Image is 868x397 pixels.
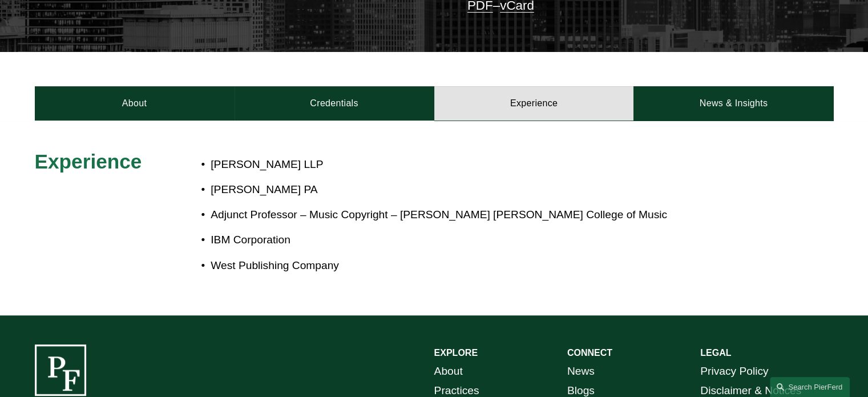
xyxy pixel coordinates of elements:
a: News [567,362,595,382]
a: Credentials [235,86,434,121]
strong: LEGAL [700,348,731,358]
a: Search this site [770,377,850,397]
a: About [434,362,463,382]
strong: CONNECT [567,348,612,358]
p: IBM Corporation [211,230,733,250]
span: Experience [35,150,142,173]
p: West Publishing Company [211,256,733,276]
a: About [35,86,235,121]
a: Experience [434,86,634,121]
p: Adjunct Professor – Music Copyright – [PERSON_NAME] [PERSON_NAME] College of Music [211,205,733,225]
a: Privacy Policy [700,362,768,382]
a: News & Insights [633,86,833,121]
strong: EXPLORE [434,348,478,358]
p: [PERSON_NAME] LLP [211,155,733,175]
p: [PERSON_NAME] PA [211,180,733,200]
